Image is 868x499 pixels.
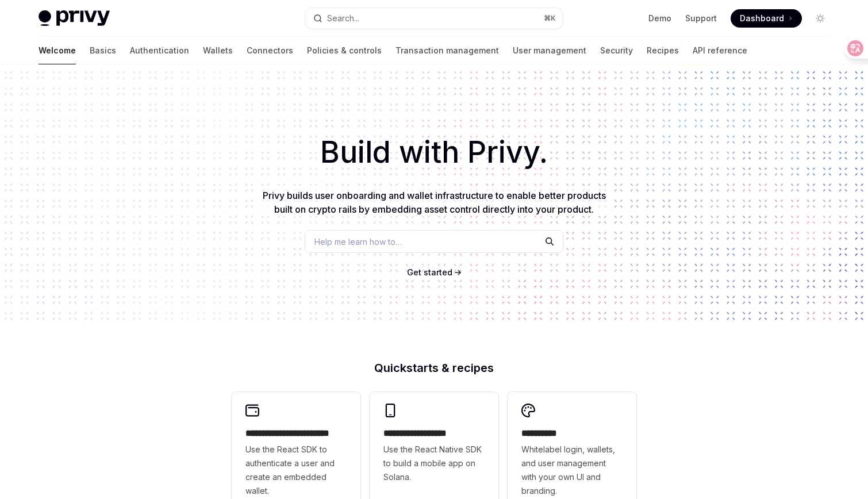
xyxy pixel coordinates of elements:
[247,37,293,64] a: Connectors
[263,190,606,215] span: Privy builds user onboarding and wallet infrastructure to enable better products built on crypto ...
[544,14,556,23] span: ⌘ K
[731,9,802,28] a: Dashboard
[39,10,110,26] img: light logo
[513,37,586,64] a: User management
[407,267,452,278] a: Get started
[314,236,402,248] span: Help me learn how to…
[39,37,76,64] a: Welcome
[740,13,784,24] span: Dashboard
[130,37,189,64] a: Authentication
[811,9,829,28] button: Toggle dark mode
[18,130,850,175] h1: Build with Privy.
[600,37,633,64] a: Security
[407,267,452,277] span: Get started
[685,13,717,24] a: Support
[648,13,671,24] a: Demo
[307,37,382,64] a: Policies & controls
[305,8,563,29] button: Open search
[232,362,636,374] h2: Quickstarts & recipes
[521,443,623,498] span: Whitelabel login, wallets, and user management with your own UI and branding.
[327,11,359,25] div: Search...
[395,37,499,64] a: Transaction management
[647,37,679,64] a: Recipes
[203,37,233,64] a: Wallets
[693,37,747,64] a: API reference
[245,443,347,498] span: Use the React SDK to authenticate a user and create an embedded wallet.
[90,37,116,64] a: Basics
[383,443,485,484] span: Use the React Native SDK to build a mobile app on Solana.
